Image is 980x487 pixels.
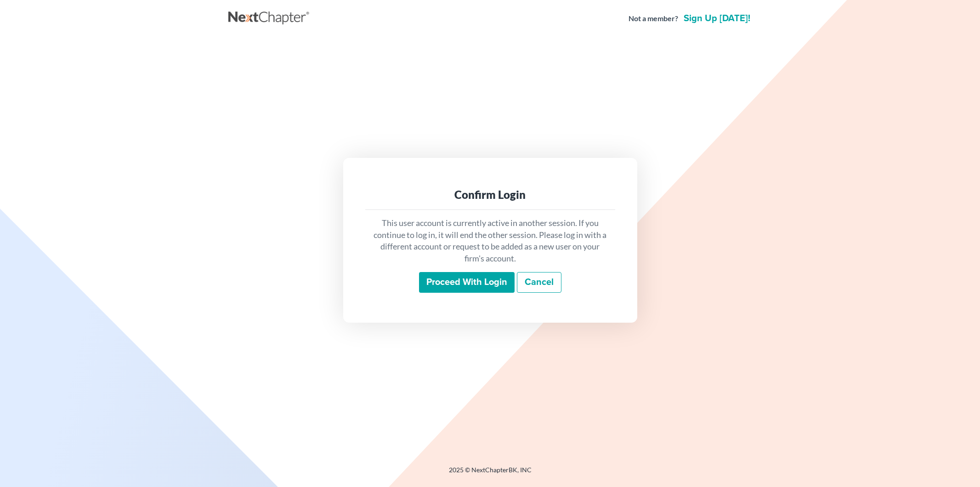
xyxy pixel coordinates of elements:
[373,187,608,202] div: Confirm Login
[419,272,515,293] input: Proceed with login
[228,465,752,482] div: 2025 © NextChapterBK, INC
[629,13,678,24] strong: Not a member?
[682,14,752,23] a: Sign up [DATE]!
[373,217,608,265] p: This user account is currently active in another session. If you continue to log in, it will end ...
[517,272,561,293] a: Cancel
